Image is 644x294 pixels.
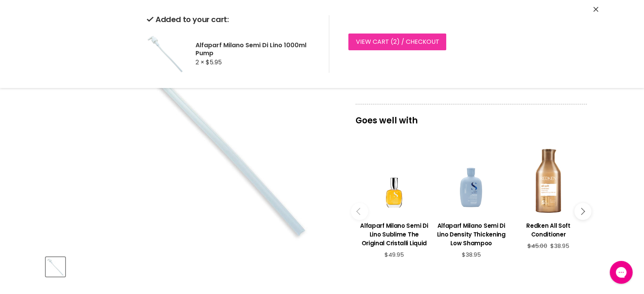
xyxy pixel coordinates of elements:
span: 2 × [195,58,204,67]
button: Close [593,6,598,14]
iframe: Gorgias live chat messenger [606,258,636,286]
span: $5.95 [206,58,222,67]
span: $45.00 [527,242,547,250]
div: Product thumbnails [45,255,332,276]
h2: Added to your cart: [147,15,317,24]
a: View product:Alfaparf Milano Semi Di Lino Density Thickening Low Shampoo [436,216,506,251]
h3: Redken All Soft Conditioner [514,221,583,239]
a: View product:Redken All Soft Conditioner [514,216,583,243]
a: View product:Alfaparf Milano Semi Di Lino Sublime The Original Cristalli Liquid [359,216,429,251]
img: Alfaparf Milano Semi Di Lino 1000ml Pump [46,258,64,276]
button: Alfaparf Milano Semi Di Lino 1000ml Pump [46,257,65,276]
span: $38.95 [550,242,569,250]
h2: Alfaparf Milano Semi Di Lino 1000ml Pump [195,41,317,57]
span: 2 [393,37,396,46]
span: $49.95 [384,251,404,259]
p: Goes well with [356,104,587,129]
h3: Alfaparf Milano Semi Di Lino Sublime The Original Cristalli Liquid [359,221,429,248]
h3: Alfaparf Milano Semi Di Lino Density Thickening Low Shampoo [436,221,506,248]
a: View cart (2) / Checkout [348,34,446,50]
img: Alfaparf Milano Semi Di Lino 1000ml Pump [147,35,185,73]
span: $38.95 [461,251,481,259]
